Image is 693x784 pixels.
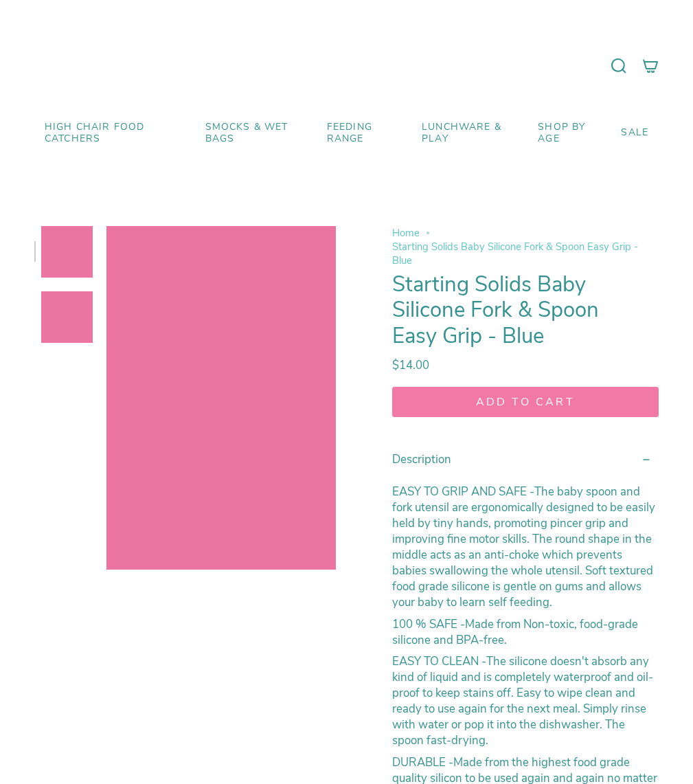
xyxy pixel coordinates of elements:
a: Home [392,226,420,240]
p: The silicone doesn't absorb any kind of liquid and is completely waterproof and oil-proof to keep... [392,654,659,749]
span: Add to cart [405,394,646,410]
strong: 100 % SAFE - [392,616,465,632]
a: Lunchware & Play [411,111,527,155]
span: SALE [621,127,648,139]
a: SALE [611,111,659,155]
strong: EASY TO GRIP AND SAFE - [392,484,534,500]
span: Shop by Age [538,122,600,145]
a: Mumma’s Little Helpers [228,21,465,111]
span: High Chair Food Catchers [45,122,185,145]
span: $14.00 [392,357,429,373]
span: Smocks & Wet Bags [205,122,306,145]
p: The baby spoon and fork utensil are ergonomically designed to be easily held by tiny hands, promo... [392,484,659,611]
h1: Starting Solids Baby Silicone Fork & Spoon Easy Grip - Blue [392,272,611,349]
a: High Chair Food Catchers [34,111,195,155]
span: Feeding Range [327,122,401,145]
strong: DURABLE - [392,754,453,770]
a: Smocks & Wet Bags [195,111,317,155]
p: Made from Non-toxic, food-grade silicone and BPA-free. [392,616,659,648]
strong: EASY TO CLEAN - [392,654,486,670]
button: Add to cart [392,387,659,417]
span: Starting Solids Baby Silicone Fork & Spoon Easy Grip - Blue [392,240,659,267]
a: Feeding Range [317,111,411,155]
summary: Description [392,440,659,478]
span: Lunchware & Play [422,122,517,145]
a: Shop by Age [527,111,611,155]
